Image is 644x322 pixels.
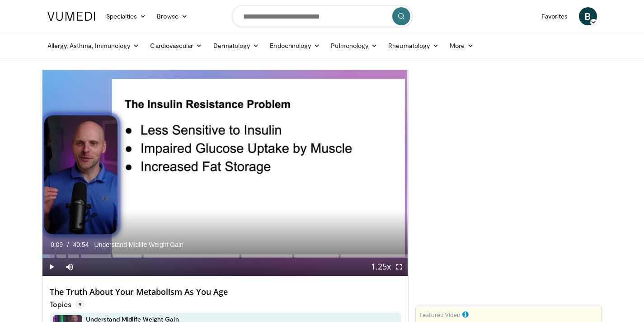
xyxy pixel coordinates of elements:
[232,5,413,27] input: Search topics, interventions
[101,7,152,25] a: Specialties
[75,300,85,309] span: 9
[42,37,145,55] a: Allergy, Asthma, Immunology
[441,70,577,183] iframe: Advertisement
[151,7,193,25] a: Browse
[42,70,409,276] video-js: Video Player
[145,37,207,55] a: Cardiovascular
[325,37,383,55] a: Pulmonology
[536,7,573,25] a: Favorites
[390,258,408,276] button: Fullscreen
[419,311,461,319] small: Featured Video
[579,7,597,25] a: B
[441,188,577,301] iframe: Advertisement
[444,37,479,55] a: More
[42,258,61,276] button: Play
[50,287,401,297] h4: The Truth About Your Metabolism As You Age
[51,241,63,248] span: 0:09
[67,241,69,248] span: /
[42,254,409,258] div: Progress Bar
[264,37,325,55] a: Endocrinology
[372,258,390,276] button: Playback Rate
[61,258,79,276] button: Mute
[383,37,444,55] a: Rheumatology
[208,37,265,55] a: Dermatology
[94,241,183,249] span: Understand Midlife Weight Gain
[73,241,89,248] span: 40:54
[50,300,85,309] p: Topics
[47,12,95,21] img: VuMedi Logo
